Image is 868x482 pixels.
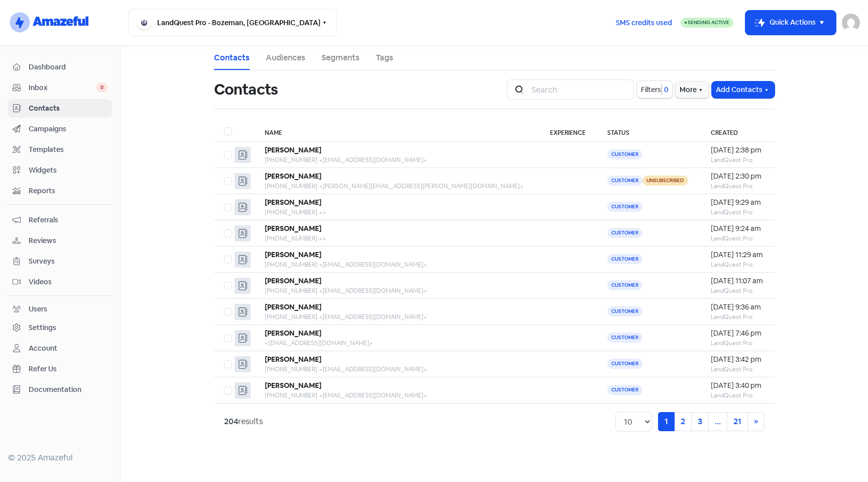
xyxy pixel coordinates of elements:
[214,73,278,106] h1: Contacts
[711,391,765,400] div: LandQuest Pro
[525,79,634,100] input: Search
[711,328,765,339] div: [DATE] 7:46 pm
[711,302,765,312] div: [DATE] 9:36 am
[711,145,765,155] div: [DATE] 2:38 pm
[711,276,765,286] div: [DATE] 11:07 am
[711,197,765,208] div: [DATE] 9:29 am
[265,155,530,165] div: [PHONE_NUMBER] <[EMAIL_ADDRESS][DOMAIN_NAME]>
[607,254,642,264] span: Customer
[711,182,765,191] div: LandQuest Pro
[597,121,701,142] th: Status
[607,359,642,369] span: Customer
[8,161,112,180] a: Widgets
[641,85,661,95] span: Filters
[29,62,107,72] span: Dashboard
[214,52,250,64] a: Contacts
[265,276,321,285] b: [PERSON_NAME]
[607,149,642,159] span: Customer
[8,78,112,97] a: Inbox 0
[745,11,836,35] button: Quick Actions
[265,250,321,259] b: [PERSON_NAME]
[29,144,107,155] span: Templates
[642,176,688,186] span: Unsubscribed
[29,103,107,114] span: Contacts
[129,9,337,36] button: LandQuest Pro - Bozeman, [GEOGRAPHIC_DATA]
[701,121,775,142] th: Created
[711,312,765,322] div: LandQuest Pro
[8,120,112,138] a: Campaigns
[727,412,748,431] a: 21
[265,355,321,364] b: [PERSON_NAME]
[29,256,107,267] span: Surveys
[29,343,57,354] div: Account
[29,384,107,395] span: Documentation
[376,52,393,64] a: Tags
[265,182,530,191] div: [PHONE_NUMBER] <[PERSON_NAME][EMAIL_ADDRESS][PERSON_NAME][DOMAIN_NAME]>
[607,202,642,212] span: Customer
[826,442,858,472] iframe: chat widget
[8,211,112,229] a: Referrals
[616,18,672,28] span: SMS credits used
[29,277,107,287] span: Videos
[29,364,107,374] span: Refer Us
[662,85,669,95] span: 0
[265,145,321,154] b: [PERSON_NAME]
[265,329,321,338] b: [PERSON_NAME]
[8,99,112,118] a: Contacts
[265,339,530,348] div: <[EMAIL_ADDRESS][DOMAIN_NAME]>
[8,58,112,76] a: Dashboard
[265,198,321,207] b: [PERSON_NAME]
[711,260,765,269] div: LandQuest Pro
[540,121,597,142] th: Experience
[688,19,729,26] span: Sending Active
[29,235,107,246] span: Reviews
[29,186,107,196] span: Reports
[711,223,765,234] div: [DATE] 9:24 am
[224,416,238,427] strong: 204
[711,365,765,374] div: LandQuest Pro
[711,354,765,365] div: [DATE] 3:42 pm
[265,234,530,243] div: [PHONE_NUMBER] <>
[711,380,765,391] div: [DATE] 3:40 pm
[711,208,765,217] div: LandQuest Pro
[607,228,642,238] span: Customer
[29,304,47,314] div: Users
[265,365,530,374] div: [PHONE_NUMBER] <[EMAIL_ADDRESS][DOMAIN_NAME]>
[8,360,112,378] a: Refer Us
[255,121,540,142] th: Name
[708,412,727,431] a: ...
[691,412,709,431] a: 3
[265,391,530,400] div: [PHONE_NUMBER] <[EMAIL_ADDRESS][DOMAIN_NAME]>
[607,17,681,27] a: SMS credits used
[676,82,709,98] button: More
[8,273,112,291] a: Videos
[29,124,107,134] span: Campaigns
[637,81,673,98] button: Filters0
[29,165,107,176] span: Widgets
[96,83,107,93] span: 0
[711,339,765,348] div: LandQuest Pro
[224,416,263,428] div: results
[265,208,530,217] div: [PHONE_NUMBER] <>
[711,234,765,243] div: LandQuest Pro
[265,286,530,295] div: [PHONE_NUMBER] <[EMAIL_ADDRESS][DOMAIN_NAME]>
[681,17,733,29] a: Sending Active
[8,300,112,318] a: Users
[8,231,112,250] a: Reviews
[265,260,530,269] div: [PHONE_NUMBER] <[EMAIL_ADDRESS][DOMAIN_NAME]>
[711,155,765,165] div: LandQuest Pro
[607,333,642,343] span: Customer
[29,83,96,93] span: Inbox
[265,381,321,390] b: [PERSON_NAME]
[8,452,112,464] div: © 2025 Amazeful
[674,412,692,431] a: 2
[29,323,56,333] div: Settings
[8,380,112,399] a: Documentation
[321,52,360,64] a: Segments
[607,385,642,395] span: Customer
[265,312,530,322] div: [PHONE_NUMBER] <[EMAIL_ADDRESS][DOMAIN_NAME]>
[712,82,775,98] button: Add Contacts
[265,224,321,233] b: [PERSON_NAME]
[266,52,305,64] a: Audiences
[607,176,642,186] span: Customer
